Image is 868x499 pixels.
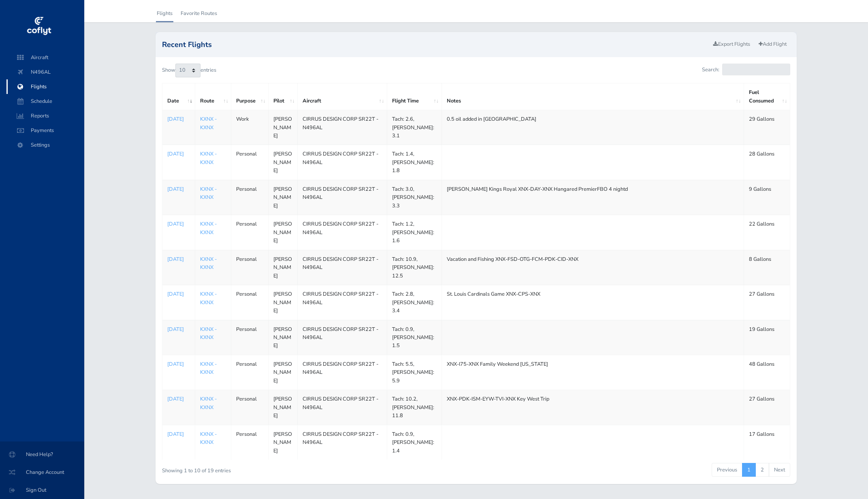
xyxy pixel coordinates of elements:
td: CIRRUS DESIGN CORP SR22T - N496AL [298,110,387,145]
td: [PERSON_NAME] [269,320,298,355]
h2: Recent Flights [162,41,710,48]
select: Showentries [175,64,200,77]
td: CIRRUS DESIGN CORP SR22T - N496AL [298,320,387,355]
td: Tach: 10.9, [PERSON_NAME]: 12.5 [387,250,441,285]
td: Personal [231,215,269,250]
a: Flights [156,4,173,22]
td: 19 Gallons [744,320,790,355]
a: [DATE] [167,185,190,193]
td: CIRRUS DESIGN CORP SR22T - N496AL [298,355,387,390]
span: Aircraft [15,50,76,65]
td: [PERSON_NAME] [269,215,298,250]
span: Reports [15,109,76,123]
a: KXNX - KXNX [200,256,217,271]
td: [PERSON_NAME] [269,145,298,180]
label: Show entries [162,64,216,77]
a: [DATE] [167,220,190,228]
span: Settings [15,138,76,152]
span: N496AL [15,65,76,79]
td: Tach: 1.2, [PERSON_NAME]: 1.6 [387,215,441,250]
a: KXNX - KXNX [200,220,217,236]
a: KXNX - KXNX [200,186,217,201]
td: CIRRUS DESIGN CORP SR22T - N496AL [298,250,387,285]
span: Need Help? [10,447,75,462]
div: Showing 1 to 10 of 19 entries [162,462,418,475]
td: Personal [231,425,269,460]
span: Flights [15,79,76,94]
td: Tach: 10.2, [PERSON_NAME]: 11.8 [387,390,441,425]
td: Personal [231,390,269,425]
a: [DATE] [167,150,190,158]
td: 8 Gallons [744,250,790,285]
td: 27 Gallons [744,390,790,425]
td: 0.5 oil added in [GEOGRAPHIC_DATA] [441,110,744,145]
td: 48 Gallons [744,355,790,390]
td: [PERSON_NAME] [269,355,298,390]
td: [PERSON_NAME] [269,180,298,215]
a: KXNX - KXNX [200,150,217,166]
td: Tach: 2.6, [PERSON_NAME]: 3.1 [387,110,441,145]
th: Route: activate to sort column ascending [195,83,231,110]
th: Flight Time: activate to sort column ascending [387,83,441,110]
td: CIRRUS DESIGN CORP SR22T - N496AL [298,145,387,180]
td: Tach: 2.8, [PERSON_NAME]: 3.4 [387,285,441,320]
span: Sign Out [10,483,75,497]
th: Purpose: activate to sort column ascending [231,83,269,110]
a: KXNX - KXNX [200,326,217,341]
td: CIRRUS DESIGN CORP SR22T - N496AL [298,425,387,460]
td: CIRRUS DESIGN CORP SR22T - N496AL [298,285,387,320]
td: 9 Gallons [744,180,790,215]
a: [DATE] [167,395,190,403]
td: Work [231,110,269,145]
td: CIRRUS DESIGN CORP SR22T - N496AL [298,390,387,425]
td: Personal [231,145,269,180]
td: Personal [231,355,269,390]
th: Aircraft: activate to sort column ascending [298,83,387,110]
td: Tach: 3.0, [PERSON_NAME]: 3.3 [387,180,441,215]
td: Tach: 1.4, [PERSON_NAME]: 1.8 [387,145,441,180]
td: Tach: 0.9, [PERSON_NAME]: 1.4 [387,425,441,460]
th: Fuel Consumed: activate to sort column ascending [744,83,790,110]
label: Search: [702,64,790,75]
a: 1 [742,463,756,477]
a: Export Flights [710,38,754,50]
a: [DATE] [167,255,190,263]
td: Tach: 0.9, [PERSON_NAME]: 1.5 [387,320,441,355]
a: KXNX - KXNX [200,395,217,411]
td: Personal [231,250,269,285]
a: [DATE] [167,325,190,333]
a: [DATE] [167,290,190,298]
a: Next [769,463,790,477]
a: [DATE] [167,430,190,438]
td: [PERSON_NAME] [269,285,298,320]
a: [DATE] [167,360,190,368]
td: XNX-I75-XNX Family Weekend [US_STATE] [441,355,744,390]
td: Personal [231,285,269,320]
td: 28 Gallons [744,145,790,180]
a: KXNX - KXNX [200,360,217,376]
img: coflyt logo [26,14,52,38]
td: [PERSON_NAME] [269,425,298,460]
a: Add Flight [755,38,790,50]
a: [DATE] [167,115,190,123]
th: Pilot: activate to sort column ascending [269,83,298,110]
span: Payments [15,123,76,138]
a: KXNX - KXNX [200,431,217,446]
a: KXNX - KXNX [200,115,217,131]
td: [PERSON_NAME] [269,390,298,425]
input: Search: [722,64,790,75]
span: Schedule [15,94,76,109]
td: 22 Gallons [744,215,790,250]
td: [PERSON_NAME] [269,250,298,285]
td: 27 Gallons [744,285,790,320]
td: 29 Gallons [744,110,790,145]
a: KXNX - KXNX [200,290,217,306]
